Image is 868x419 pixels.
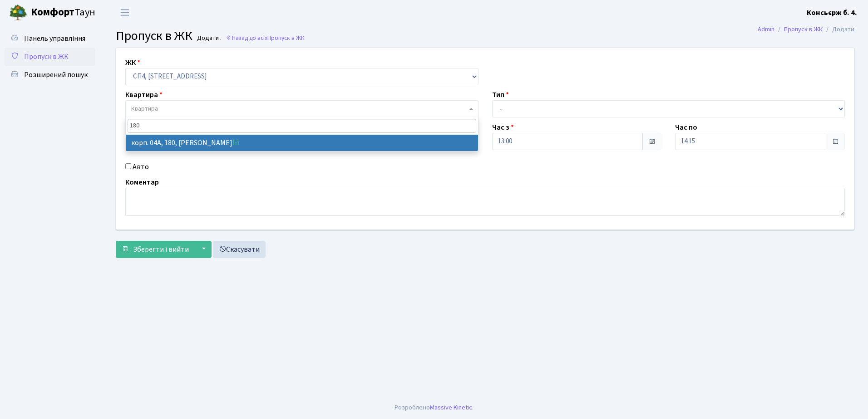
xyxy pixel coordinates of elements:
span: Панель управління [24,34,85,44]
li: Додати [823,24,854,34]
label: ЖК [125,57,140,68]
a: Пропуск в ЖК [5,48,95,66]
button: Зберегти і вийти [116,241,195,258]
label: Час з [492,122,514,133]
label: Час по [675,122,697,133]
span: Розширений пошук [24,70,88,80]
span: Пропуск в ЖК [267,34,305,42]
span: Таун [31,5,95,20]
a: Пропуск в ЖК [784,24,823,34]
b: Комфорт [31,5,74,19]
a: Панель управління [5,29,95,48]
a: Розширений пошук [5,66,95,84]
a: Massive Kinetic [430,403,472,412]
b: Консьєрж б. 4. [807,8,857,18]
label: Тип [492,89,509,100]
nav: breadcrumb [744,20,868,39]
a: Скасувати [213,241,266,258]
a: Консьєрж б. 4. [807,7,857,18]
small: Додати . [195,34,222,42]
img: logo.png [9,4,27,22]
button: Переключити навігацію [113,5,136,20]
a: Назад до всіхПропуск в ЖК [226,34,305,42]
label: Квартира [125,89,163,100]
span: Квартира [131,104,158,113]
a: Admin [758,24,774,34]
span: Зберегти і вийти [133,244,189,254]
div: Розроблено . [395,403,473,413]
span: Пропуск в ЖК [116,27,192,45]
li: корп. 04А, 180, [PERSON_NAME] [126,135,478,151]
label: Коментар [125,177,159,188]
label: Авто [133,161,149,172]
span: Пропуск в ЖК [24,52,69,62]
